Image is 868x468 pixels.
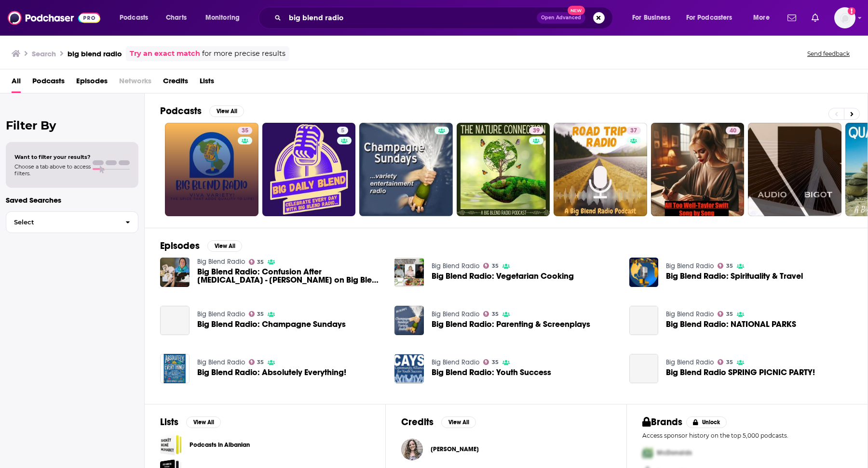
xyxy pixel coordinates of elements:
button: open menu [199,10,252,26]
img: Big Blend Radio: Confusion After COVID - Sarah Elliston on Big Blend Radio [160,258,190,287]
button: Select [6,211,138,233]
span: Want to filter your results? [14,154,91,160]
button: open menu [680,10,746,26]
h2: Episodes [160,240,200,252]
a: All [12,73,21,93]
span: For Business [632,11,670,25]
img: Big Blend Radio: Youth Success [394,354,424,383]
a: Episodes [76,73,108,93]
a: Big Blend Radio: Champagne Sundays [197,320,346,328]
span: 5 [341,126,344,136]
a: 5 [337,127,348,134]
img: Big Blend Radio: Spirituality & Travel [629,258,659,287]
span: Networks [119,73,151,93]
a: Big Blend Radio: Vegetarian Cooking [432,272,574,280]
a: 35 [249,359,264,365]
h2: Brands [642,416,682,428]
h2: Podcasts [160,105,202,117]
span: For Podcasters [686,11,732,25]
a: Lists [200,73,214,93]
button: Open AdvancedNew [537,12,585,24]
img: Big Blend Radio: Parenting & Screenplays [394,306,424,335]
span: More [753,11,770,25]
span: 35 [257,260,264,264]
span: New [568,6,585,15]
button: Unlock [686,416,727,428]
button: View All [209,105,244,117]
a: Big Blend Radio [197,358,245,366]
h3: big blend radio [68,49,122,58]
a: 35 [249,259,264,265]
a: Big Blend Radio SPRING PICNIC PARTY! [629,354,659,383]
a: Big Blend Radio [432,358,479,366]
button: open menu [625,10,682,26]
h2: Lists [160,416,178,428]
a: 39 [529,127,543,134]
img: Big Blend Radio: Absolutely Everything! [160,354,190,383]
span: 39 [533,126,540,136]
button: open menu [746,10,782,26]
a: Podchaser - Follow, Share and Rate Podcasts [8,9,100,27]
a: 35 [483,359,499,365]
p: Saved Searches [6,195,138,205]
span: Podcasts in Albanian [160,434,182,455]
a: Big Blend Radio [432,262,479,270]
span: 35 [726,360,733,364]
p: Access sponsor history on the top 5,000 podcasts. [642,432,852,439]
a: Show notifications dropdown [784,10,800,26]
a: Big Blend Radio [197,310,245,318]
span: 35 [492,360,499,364]
a: Big Blend Radio: Parenting & Screenplays [432,320,590,328]
h2: Credits [401,416,434,428]
span: Monitoring [205,11,240,25]
span: 35 [257,312,264,316]
button: Show profile menu [834,7,855,28]
a: Big Blend Radio: NATIONAL PARKS [666,320,796,328]
span: 35 [726,264,733,268]
a: Charts [160,10,192,26]
span: 40 [730,126,736,136]
a: Big Blend Radio [666,310,714,318]
svg: Add a profile image [848,7,855,15]
a: ListsView All [160,416,221,428]
span: Choose a tab above to access filters. [14,163,91,177]
img: Julie Fink [401,439,423,460]
a: EpisodesView All [160,240,242,252]
a: 37 [554,123,647,216]
span: Credits [163,73,188,93]
a: PodcastsView All [160,105,244,117]
span: for more precise results [202,48,285,59]
h2: Filter By [6,118,138,132]
a: 35 [483,263,499,269]
a: Big Blend Radio SPRING PICNIC PARTY! [666,368,815,377]
button: Julie FinkJulie Fink [401,434,611,465]
a: Big Blend Radio: Vegetarian Cooking [394,258,424,287]
span: Podcasts [120,11,148,25]
a: 35 [718,263,733,269]
a: Big Blend Radio: NATIONAL PARKS [629,306,659,335]
img: First Pro Logo [638,443,657,463]
a: Try an exact match [130,48,200,59]
a: 35 [249,311,264,317]
a: CreditsView All [401,416,476,428]
button: open menu [113,10,161,26]
a: Big Blend Radio: Youth Success [432,368,551,377]
a: Big Blend Radio [666,358,714,366]
a: 40 [726,127,740,134]
a: Big Blend Radio: Spirituality & Travel [666,272,803,280]
img: User Profile [834,7,855,28]
a: Big Blend Radio: Absolutely Everything! [197,368,346,377]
